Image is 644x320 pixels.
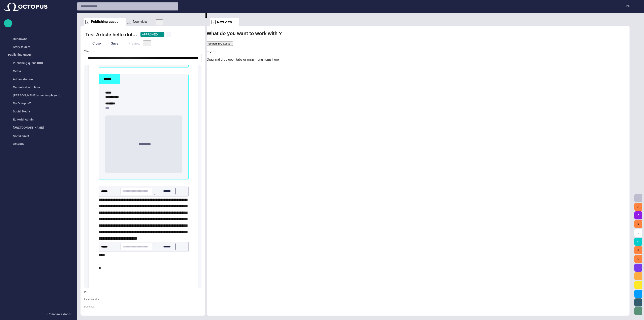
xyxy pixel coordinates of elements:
span: New view [217,20,232,24]
button: Close [85,40,102,47]
p: Story folders [13,45,30,49]
div: Media-test with filter [4,83,73,91]
img: Octopus News Room [4,3,47,11]
button: APPROVED [140,32,164,37]
span: F [168,33,169,37]
p: [URL][DOMAIN_NAME] [13,126,44,130]
label: Due date [84,305,94,308]
p: P D [626,4,630,8]
div: [PERSON_NAME]'s media (playout) [4,91,73,99]
h2: What do you want to work with ? [207,30,630,37]
div: NNew view [210,18,239,26]
button: Search in Octopus [207,42,233,46]
div: Octopus [4,140,73,148]
p: Drag and drop open tabs or main menu items here [207,57,630,62]
div: [URL][DOMAIN_NAME] [4,124,73,132]
button: L [634,229,642,237]
p: Octopus [13,142,24,146]
p: N [127,20,131,24]
button: A [634,203,642,211]
p: [PERSON_NAME]'s media (playout) [13,93,60,97]
p: Editorial Admin [13,117,34,122]
div: SPublishing queue [84,18,126,26]
ul: main menu [4,35,73,148]
button: F [634,211,642,219]
button: M [634,238,642,246]
p: My OctopusX [13,101,31,105]
p: Rundowns [13,37,27,41]
p: N [212,20,216,24]
p: Media-test with filter [13,85,40,89]
p: Media [13,69,21,73]
button: P [634,246,642,254]
h2: Test Article hello dollsa My Test Article hello dollyd sadsa My Test Article hello dollyd sadsa M... [85,31,137,38]
p: -- or -- [207,49,630,54]
p: Administration [13,77,33,81]
button: Collapse sidebar [4,310,73,318]
p: S [85,20,89,24]
button: PD [623,2,642,10]
button: U [634,255,642,263]
p: Collapse sidebar [47,312,71,317]
p: AI Assistant [13,134,29,138]
p: Social Media [13,109,30,113]
p: Publishing queue KKK [13,61,43,65]
span: APPROVED [142,32,158,36]
div: Publishing queue [4,51,73,59]
button: K [634,220,642,228]
div: AI Assistant [4,132,73,140]
span: Publishing queue [91,20,118,24]
span: New view [133,20,147,24]
label: Label website [84,298,99,301]
label: Title [84,50,89,53]
div: NNew view [126,18,154,26]
button: Save [104,40,120,47]
label: ID [84,291,87,294]
div: Media [4,67,73,75]
p: Publishing queue [8,53,32,57]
